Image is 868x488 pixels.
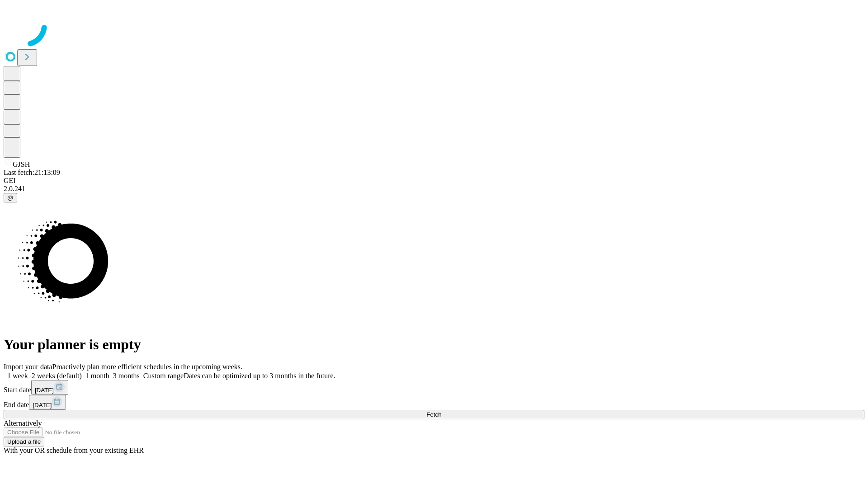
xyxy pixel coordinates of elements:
[7,372,28,380] span: 1 week
[4,419,42,427] span: Alternatively
[143,372,184,380] span: Custom range
[7,194,14,201] span: @
[85,372,109,380] span: 1 month
[4,336,864,353] h1: Your planner is empty
[4,177,864,185] div: GEI
[4,193,17,202] button: @
[13,160,30,168] span: GJSH
[35,387,54,394] span: [DATE]
[4,395,864,410] div: End date
[4,363,52,371] span: Import your data
[113,372,140,380] span: 3 months
[184,372,335,380] span: Dates can be optimized up to 3 months in the future.
[426,411,441,418] span: Fetch
[29,395,66,410] button: [DATE]
[4,437,44,446] button: Upload a file
[4,380,864,395] div: Start date
[4,185,864,193] div: 2.0.241
[31,380,68,395] button: [DATE]
[52,363,242,371] span: Proactively plan more efficient schedules in the upcoming weeks.
[4,446,144,454] span: With your OR schedule from your existing EHR
[32,372,82,380] span: 2 weeks (default)
[4,410,864,419] button: Fetch
[4,169,60,176] span: Last fetch: 21:13:09
[33,402,52,408] span: [DATE]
